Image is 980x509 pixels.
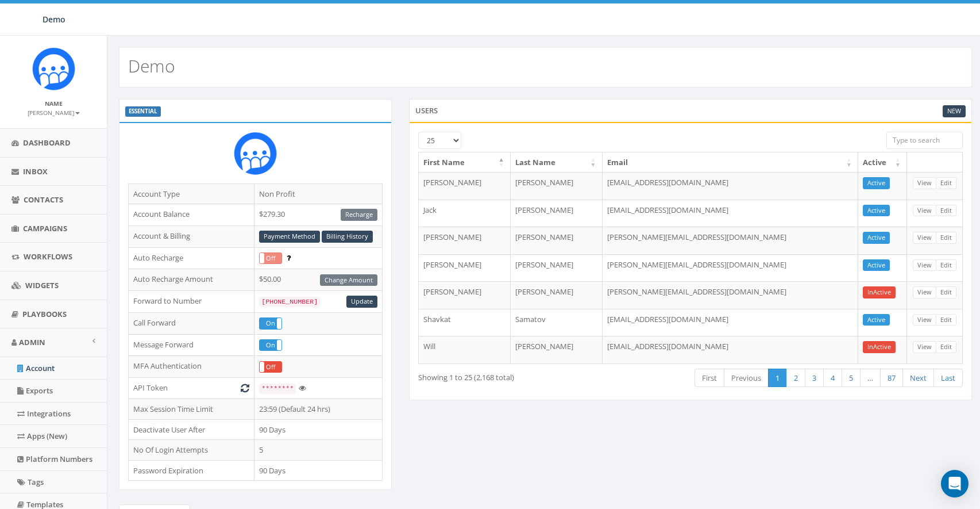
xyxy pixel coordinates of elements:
label: Off [260,253,281,264]
td: [EMAIL_ADDRESS][DOMAIN_NAME] [603,309,858,336]
img: Icon_1.png [234,132,277,175]
code: [PHONE_NUMBER] [259,297,320,307]
a: View [913,259,936,271]
a: Edit [936,205,956,217]
a: Payment Method [259,231,320,243]
label: ESSENTIAL [125,106,161,117]
a: Next [902,369,934,388]
a: 2 [786,369,805,388]
a: Active [863,205,890,217]
a: Edit [936,177,956,189]
a: 4 [823,369,842,388]
th: Email: activate to sort column ascending [603,152,858,173]
td: Shavkat [419,309,511,336]
a: View [913,341,936,353]
small: [PERSON_NAME] [28,109,80,117]
th: First Name: activate to sort column descending [419,152,511,173]
div: OnOff [259,361,282,373]
a: Billing History [322,231,373,243]
a: 1 [768,369,787,388]
label: On [260,340,281,351]
td: Auto Recharge Amount [129,269,254,291]
a: InActive [863,341,896,353]
i: Generate New Token [241,384,249,392]
td: [EMAIL_ADDRESS][DOMAIN_NAME] [603,336,858,363]
div: OnOff [259,252,282,265]
td: Will [419,336,511,363]
a: Last [933,369,963,388]
td: Password Expiration [129,460,254,481]
td: [PERSON_NAME][EMAIL_ADDRESS][DOMAIN_NAME] [603,254,858,282]
td: 90 Days [254,419,383,440]
td: [PERSON_NAME] [511,281,603,309]
img: Icon_1.png [32,47,75,90]
input: Type to search [886,132,963,149]
a: View [913,314,936,326]
a: Active [863,259,890,271]
td: $279.30 [254,204,383,226]
a: [PERSON_NAME] [28,107,80,117]
a: Previous [724,369,769,388]
td: [PERSON_NAME] [419,172,511,200]
a: View [913,205,936,217]
span: Contacts [24,194,63,205]
td: $50.00 [254,269,383,291]
a: Active [863,314,890,326]
div: OnOff [259,339,282,351]
span: Dashboard [23,137,71,148]
span: Demo [43,14,65,25]
a: Active [863,232,890,244]
a: View [913,177,936,189]
div: Showing 1 to 25 (2,168 total) [418,368,635,383]
a: Edit [936,341,956,353]
a: Edit [936,232,956,244]
a: … [860,369,881,388]
td: Forward to Number [129,291,254,313]
div: Open Intercom Messenger [941,470,969,497]
span: Enable to prevent campaign failure. [287,252,291,263]
span: Admin [19,337,45,347]
td: Account & Billing [129,225,254,247]
div: Users [409,99,972,122]
a: 87 [880,369,903,388]
td: [PERSON_NAME] [419,254,511,282]
td: Max Session Time Limit [129,399,254,419]
td: [PERSON_NAME] [511,172,603,200]
a: Edit [936,259,956,271]
td: Call Forward [129,312,254,334]
a: Active [863,177,890,189]
a: View [913,286,936,298]
td: Account Balance [129,204,254,226]
td: [EMAIL_ADDRESS][DOMAIN_NAME] [603,200,858,227]
a: Update [346,296,377,308]
td: [PERSON_NAME][EMAIL_ADDRESS][DOMAIN_NAME] [603,281,858,309]
td: Jack [419,200,511,227]
td: MFA Authentication [129,356,254,378]
td: Samatov [511,309,603,336]
td: [PERSON_NAME] [511,254,603,282]
td: No Of Login Attempts [129,440,254,461]
td: API Token [129,378,254,399]
td: 5 [254,440,383,461]
label: On [260,318,281,329]
label: Off [260,362,281,373]
td: [PERSON_NAME] [511,200,603,227]
small: Name [45,99,63,108]
td: 23:59 (Default 24 hrs) [254,399,383,419]
td: [PERSON_NAME][EMAIL_ADDRESS][DOMAIN_NAME] [603,227,858,254]
a: InActive [863,286,896,298]
a: View [913,232,936,244]
span: Campaigns [23,223,67,234]
td: Auto Recharge [129,247,254,269]
a: New [943,105,966,117]
td: Account Type [129,183,254,204]
span: Playbooks [22,309,67,319]
td: [PERSON_NAME] [511,336,603,363]
td: [PERSON_NAME] [419,281,511,309]
a: Edit [936,314,956,326]
a: First [695,369,724,388]
a: 5 [842,369,861,388]
td: [PERSON_NAME] [419,227,511,254]
h2: Demo [128,56,175,75]
th: Last Name: activate to sort column ascending [511,152,603,173]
